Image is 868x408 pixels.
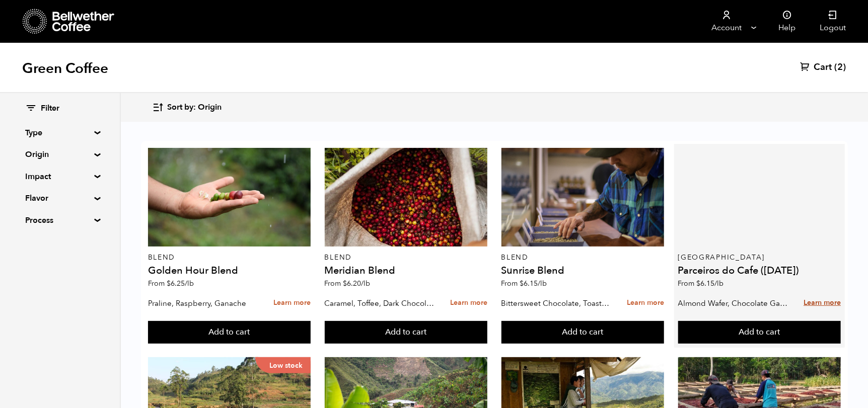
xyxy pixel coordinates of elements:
[678,279,724,288] span: From
[152,96,222,119] button: Sort by: Origin
[678,321,841,344] button: Add to cart
[185,279,194,288] span: /lb
[804,292,841,314] a: Learn more
[167,279,194,288] bdi: 6.25
[834,61,846,73] span: (2)
[501,254,665,261] p: Blend
[678,254,841,261] p: [GEOGRAPHIC_DATA]
[627,292,664,314] a: Learn more
[697,279,701,288] span: $
[678,296,789,311] p: Almond Wafer, Chocolate Ganache, Bing Cherry
[814,61,832,73] span: Cart
[520,279,547,288] bdi: 6.15
[41,103,59,114] span: Filter
[325,296,436,311] p: Caramel, Toffee, Dark Chocolate
[501,296,612,311] p: Bittersweet Chocolate, Toasted Marshmallow, Candied Orange, Praline
[325,254,488,261] p: Blend
[25,192,95,204] summary: Flavor
[167,102,222,113] span: Sort by: Origin
[343,279,371,288] bdi: 6.20
[501,321,665,344] button: Add to cart
[273,292,311,314] a: Learn more
[148,254,311,261] p: Blend
[501,279,547,288] span: From
[715,279,724,288] span: /lb
[800,61,846,73] a: Cart (2)
[361,279,371,288] span: /lb
[450,292,487,314] a: Learn more
[148,321,311,344] button: Add to cart
[167,279,171,288] span: $
[25,127,95,139] summary: Type
[148,279,194,288] span: From
[678,266,841,276] h4: Parceiros do Cafe ([DATE])
[343,279,347,288] span: $
[25,171,95,183] summary: Impact
[697,279,724,288] bdi: 6.15
[22,59,108,77] h1: Green Coffee
[148,296,259,311] p: Praline, Raspberry, Ganache
[255,357,311,373] p: Low stock
[25,214,95,226] summary: Process
[538,279,547,288] span: /lb
[325,321,488,344] button: Add to cart
[520,279,524,288] span: $
[325,279,371,288] span: From
[325,266,488,276] h4: Meridian Blend
[25,148,95,160] summary: Origin
[501,266,665,276] h4: Sunrise Blend
[148,266,311,276] h4: Golden Hour Blend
